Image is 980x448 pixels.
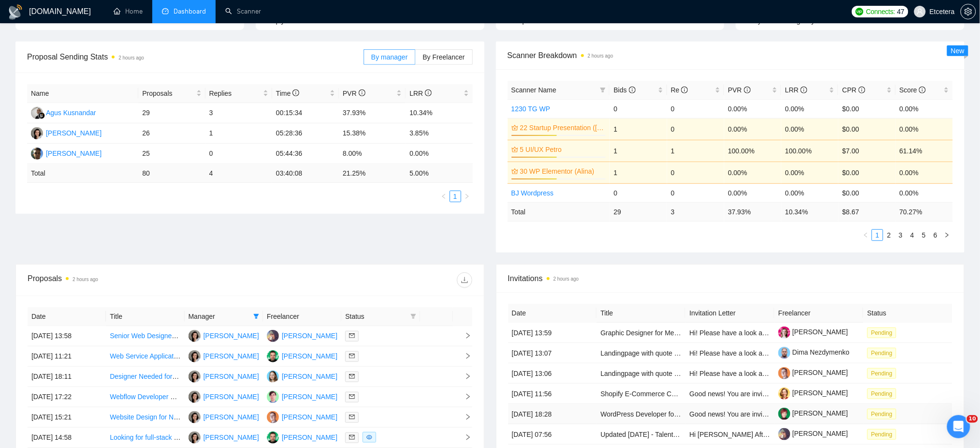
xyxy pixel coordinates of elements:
span: crown [512,168,518,175]
td: Shopify E-Commerce Consultant & Developer | Subscription, Loyalty & NFC Landing Page Setup [597,384,686,404]
span: Pending [867,328,896,338]
a: 5 [919,230,929,240]
td: Website Design for NFL Agent – Modern & Sleek [106,407,184,428]
span: Scanner Name [512,86,556,94]
img: c1meG0jqmEQr916jB9chhv_9QDi_7NgLP3VMsS9vIKehUkkKUGPVwOPDZDIKAXENzw [778,388,790,400]
div: [PERSON_NAME] [282,432,337,443]
img: logo [8,4,23,20]
a: Pending [867,430,900,438]
a: Website Design for NFL Agent – Modern & Sleek [110,413,256,421]
span: filter [409,309,418,324]
th: Manager [185,307,263,326]
span: right [464,194,470,199]
span: right [457,353,471,359]
li: Previous Page [860,229,872,241]
div: Proposals [28,272,250,288]
img: TT [189,391,201,403]
span: info-circle [629,87,636,93]
span: PVR [343,90,366,97]
li: 6 [930,229,941,241]
span: Status [345,311,406,322]
li: Next Page [941,229,953,241]
td: 10.34% [406,103,472,123]
span: mail [349,414,355,420]
img: c1UoaMzKBY-GWbreaV7sVF2LUs3COLKK0XpZn8apeAot5vY1XfLaDMeTNzu3tJ2YMy [778,428,790,440]
td: [DATE] 13:59 [508,323,597,343]
th: Freelancer [263,307,341,326]
li: Previous Page [438,191,450,202]
span: left [441,194,447,199]
td: [DATE] 13:07 [508,343,597,363]
img: TT [189,330,201,342]
span: Reply Rate [267,17,301,25]
td: 3.85% [406,123,472,144]
td: [DATE] 14:58 [28,428,106,448]
img: PS [267,330,279,342]
span: 47 [897,6,905,17]
span: info-circle [919,87,926,93]
span: Connects: [866,6,895,17]
td: 0.00% [724,99,781,118]
span: filter [600,87,606,93]
span: Bids [614,86,635,94]
td: 0.00% [724,118,781,140]
span: Invitations [508,272,953,284]
td: 05:28:36 [272,123,339,144]
a: DM[PERSON_NAME] [267,392,337,400]
a: 3 [895,230,906,240]
a: Pending [867,410,900,418]
a: 22 Startup Presentation ([PERSON_NAME]) [520,122,604,133]
span: info-circle [801,87,807,93]
td: 10.34 % [781,202,838,221]
span: 10 [967,415,978,423]
span: CPR [842,86,865,94]
a: 1 [450,191,461,202]
span: mail [349,353,355,359]
td: 29 [610,202,667,221]
span: download [457,276,472,284]
span: info-circle [744,87,751,93]
a: WordPress Developer for Multi-Location Template (Per-Location Blog + Access Control) [600,410,863,418]
span: user [917,8,923,15]
div: [PERSON_NAME] [204,351,259,361]
span: New [951,47,965,55]
span: 5.00% [305,17,324,25]
span: filter [251,309,261,324]
li: 2 [883,229,895,241]
td: 37.93% [339,103,406,123]
td: 3 [205,103,272,123]
span: Proposal Sending Stats [27,51,364,63]
a: 2 [884,230,894,240]
span: Re [671,86,688,94]
button: setting [961,4,976,19]
td: Looking for full-stack developer to create AI Video/Image generation website (Wrapper) [106,428,184,448]
img: c1ITZzb6_KmLS9bqtS4TXBpx7KzXWTO3aozYLWN7V2565dJ1JKPQ73OSCkR4XLrqO0 [778,347,790,359]
td: 0.00% [724,162,781,183]
time: 2 hours ago [118,55,144,60]
a: Updated [DATE] - Talented Figma Designer for Dog Health Site - Full Design from Wireframe (No Code) [600,431,911,438]
span: Pending [867,348,896,358]
a: Dima Nezdymenko [778,348,849,356]
td: 26 [138,123,205,144]
img: VY [267,371,279,383]
span: dashboard [162,8,169,15]
span: LRR [785,86,807,94]
a: TT[PERSON_NAME] [189,352,259,359]
span: Score [900,86,926,94]
span: eye [366,434,372,440]
td: 1 [205,123,272,144]
td: 61.14% [896,140,953,162]
li: 1 [450,191,461,202]
button: left [438,191,450,202]
td: [DATE] 11:56 [508,384,597,404]
a: TT[PERSON_NAME] [189,433,259,441]
span: mail [349,333,355,339]
td: [DATE] 13:06 [508,363,597,384]
a: Designer Needed for Luxury Real Estate Branding & Marketing Collateral [110,373,329,380]
a: 4 [907,230,918,240]
td: 0.00% [781,99,838,118]
td: 100.00% [781,140,838,162]
img: gigradar-bm.png [38,112,45,119]
td: 100.00% [724,140,781,162]
td: Landingpage with quote calculator [597,343,686,363]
